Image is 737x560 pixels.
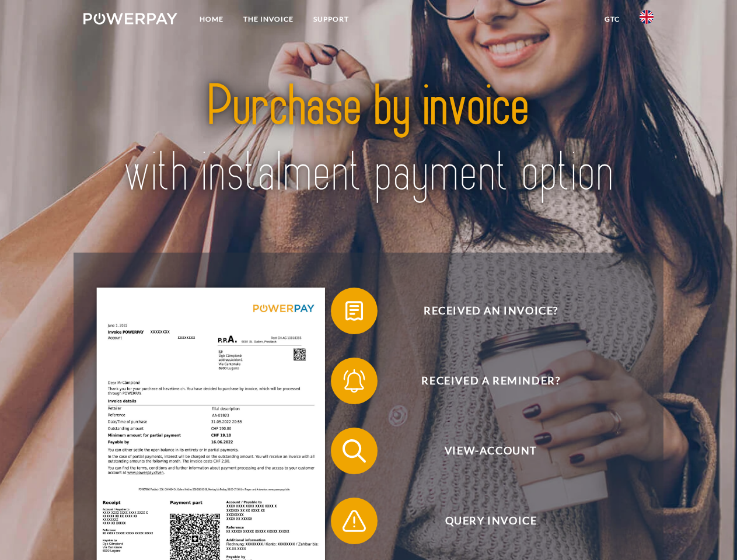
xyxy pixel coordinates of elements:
span: Received an invoice? [348,288,634,334]
img: title-powerpay_en.svg [111,56,626,223]
button: Query Invoice [331,498,634,544]
img: qb_search.svg [340,436,369,466]
a: GTC [595,9,630,30]
span: Received a reminder? [348,358,634,404]
img: qb_bell.svg [340,366,369,395]
span: View-Account [348,428,634,474]
img: en [640,10,654,24]
img: logo-powerpay-white.svg [83,13,177,24]
button: Received an invoice? [331,288,634,334]
button: Received a reminder? [331,358,634,404]
span: Query Invoice [348,498,634,544]
button: View-Account [331,428,634,474]
a: Support [303,9,359,30]
a: THE INVOICE [233,9,303,30]
img: qb_warning.svg [340,506,369,535]
a: Home [190,9,233,30]
img: qb_bill.svg [340,296,369,325]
